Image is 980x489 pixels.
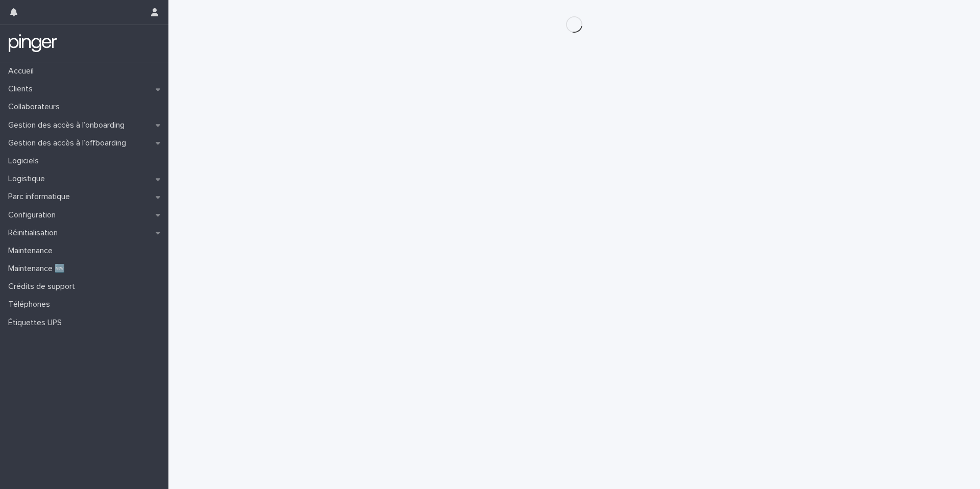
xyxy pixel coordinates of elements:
p: Gestion des accès à l’offboarding [4,138,134,148]
p: Accueil [4,66,42,76]
p: Logiciels [4,156,47,166]
p: Clients [4,84,41,94]
p: Crédits de support [4,282,83,291]
p: Étiquettes UPS [4,318,70,328]
p: Parc informatique [4,192,78,202]
p: Téléphones [4,300,58,309]
img: mTgBEunGTSyRkCgitkcU [8,33,58,54]
p: Logistique [4,174,53,184]
p: Réinitialisation [4,228,66,238]
p: Gestion des accès à l’onboarding [4,120,133,130]
p: Collaborateurs [4,102,68,112]
p: Maintenance 🆕 [4,264,73,274]
p: Configuration [4,210,64,220]
p: Maintenance [4,246,61,256]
